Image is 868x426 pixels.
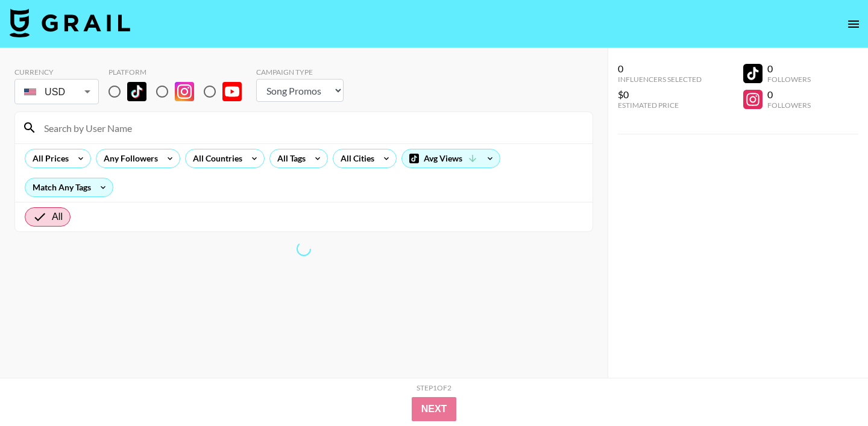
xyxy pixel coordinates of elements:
[767,101,811,110] div: Followers
[127,82,146,101] img: TikTok
[52,210,63,224] span: All
[767,75,811,84] div: Followers
[25,149,71,168] div: All Prices
[37,118,585,137] input: Search by User Name
[618,75,702,84] div: Influencers Selected
[618,101,702,110] div: Estimated Price
[417,383,451,392] div: Step 1 of 2
[186,149,245,168] div: All Countries
[96,149,160,168] div: Any Followers
[618,63,702,75] div: 0
[10,8,130,37] img: Grail Talent
[25,178,113,196] div: Match Any Tags
[270,149,308,168] div: All Tags
[14,67,99,77] div: Currency
[841,12,866,36] button: open drawer
[222,82,242,101] img: YouTube
[618,89,702,101] div: $0
[767,89,811,101] div: 0
[256,67,344,77] div: Campaign Type
[333,149,377,168] div: All Cities
[17,81,96,102] div: USD
[294,239,313,258] span: Refreshing exchangeRatesNew, lists, bookers, clients, countries, tags, cities, talent, talent...
[175,82,194,101] img: Instagram
[412,397,457,421] button: Next
[767,63,811,75] div: 0
[108,67,251,77] div: Platform
[402,149,500,168] div: Avg Views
